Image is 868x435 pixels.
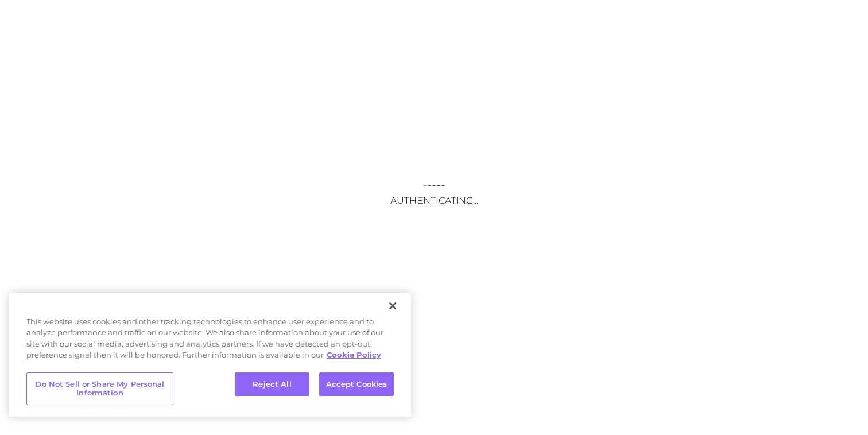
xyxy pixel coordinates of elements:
[9,293,411,417] div: Cookie banner
[319,195,549,206] h3: Authenticating...
[26,372,173,405] button: Do Not Sell or Share My Personal Information
[9,316,411,367] div: This website uses cookies and other tracking technologies to enhance user experience and to analy...
[319,372,394,397] button: Accept Cookies
[235,372,309,397] button: Reject All
[327,350,381,359] a: More information about your privacy, opens in a new tab
[380,293,405,319] button: Close
[9,293,411,417] div: Privacy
